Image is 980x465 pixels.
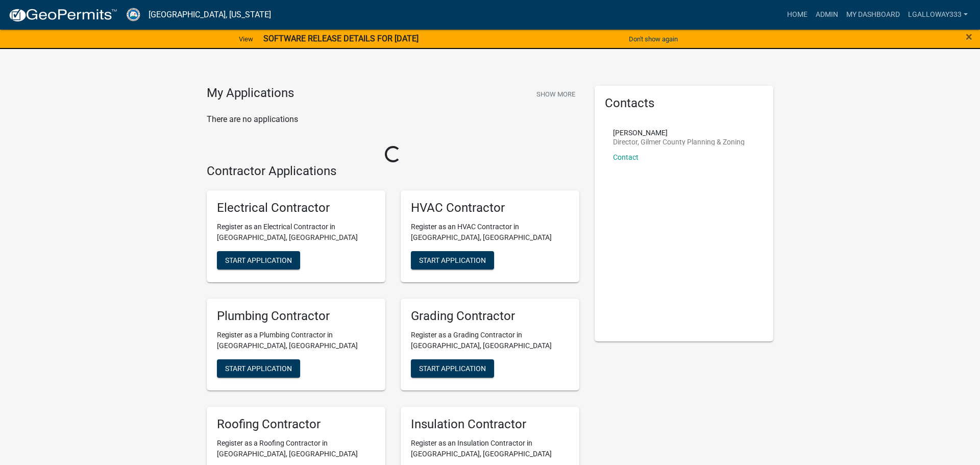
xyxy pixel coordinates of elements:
[532,86,579,103] button: Show More
[207,113,579,126] p: There are no applications
[217,438,375,459] p: Register as a Roofing Contractor in [GEOGRAPHIC_DATA], [GEOGRAPHIC_DATA]
[217,201,375,215] h5: Electrical Contractor
[411,359,494,378] button: Start Application
[411,330,569,351] p: Register as a Grading Contractor in [GEOGRAPHIC_DATA], [GEOGRAPHIC_DATA]
[625,31,682,47] button: Don't show again
[812,5,842,25] a: Admin
[613,129,745,136] p: [PERSON_NAME]
[217,251,300,270] button: Start Application
[225,364,292,372] span: Start Application
[613,138,745,145] p: Director, Gilmer County Planning & Zoning
[207,86,294,101] h4: My Applications
[411,201,569,215] h5: HVAC Contractor
[217,330,375,351] p: Register as a Plumbing Contractor in [GEOGRAPHIC_DATA], [GEOGRAPHIC_DATA]
[411,417,569,432] h5: Insulation Contractor
[217,359,300,378] button: Start Application
[966,30,972,44] span: ×
[235,31,257,47] a: View
[411,222,569,243] p: Register as an HVAC Contractor in [GEOGRAPHIC_DATA], [GEOGRAPHIC_DATA]
[126,8,140,21] img: Gilmer County, Georgia
[217,222,375,243] p: Register as an Electrical Contractor in [GEOGRAPHIC_DATA], [GEOGRAPHIC_DATA]
[411,309,569,324] h5: Grading Contractor
[419,256,486,264] span: Start Application
[904,5,972,25] a: lgalloway333
[411,251,494,270] button: Start Application
[783,5,812,25] a: Home
[966,31,972,43] button: Close
[842,5,904,25] a: My Dashboard
[263,34,419,43] strong: SOFTWARE RELEASE DETAILS FOR [DATE]
[217,417,375,432] h5: Roofing Contractor
[207,164,579,179] h4: Contractor Applications
[217,309,375,324] h5: Plumbing Contractor
[149,6,271,23] a: [GEOGRAPHIC_DATA], [US_STATE]
[411,438,569,459] p: Register as an Insulation Contractor in [GEOGRAPHIC_DATA], [GEOGRAPHIC_DATA]
[225,256,292,264] span: Start Application
[613,153,639,161] a: Contact
[605,96,763,111] h5: Contacts
[419,364,486,372] span: Start Application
